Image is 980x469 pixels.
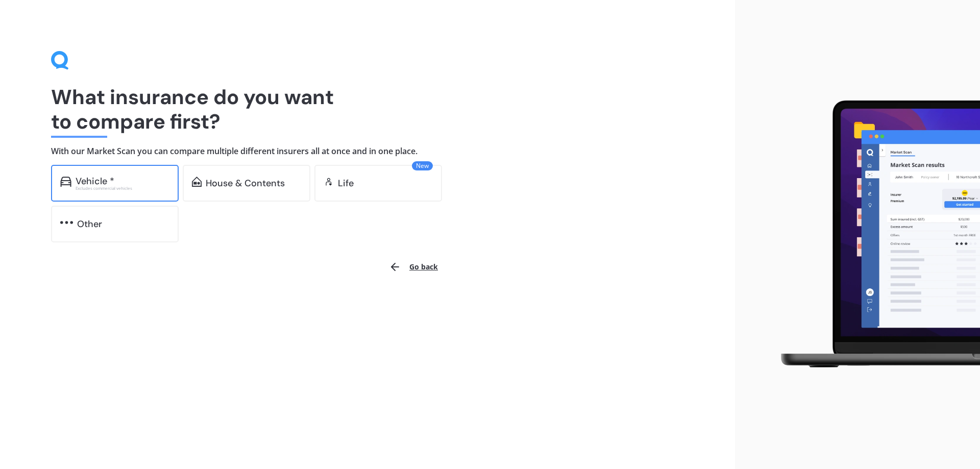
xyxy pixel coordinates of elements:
[60,217,73,228] img: other.81dba5aafe580aa69f38.svg
[51,146,684,157] h4: With our Market Scan you can compare multiple different insurers all at once and in one place.
[60,177,71,187] img: car.f15378c7a67c060ca3f3.svg
[412,161,433,170] span: New
[192,177,202,187] img: home-and-contents.b802091223b8502ef2dd.svg
[77,219,102,229] div: Other
[324,177,334,187] img: life.f720d6a2d7cdcd3ad642.svg
[766,94,980,375] img: laptop.webp
[51,85,684,134] h1: What insurance do you want to compare first?
[383,255,444,279] button: Go back
[76,186,169,190] div: Excludes commercial vehicles
[76,176,114,186] div: Vehicle *
[338,178,354,188] div: Life
[206,178,285,188] div: House & Contents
